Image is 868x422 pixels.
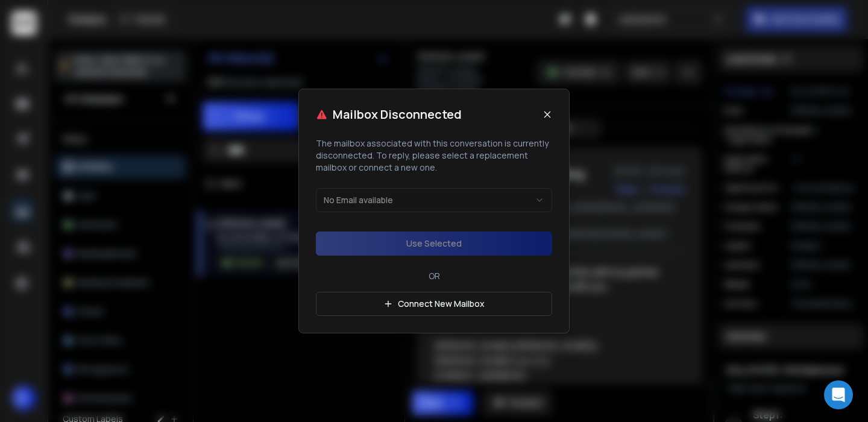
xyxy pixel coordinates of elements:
[824,380,853,409] div: Open Intercom Messenger
[316,292,552,316] button: Connect New Mailbox
[316,188,552,212] button: No Email available
[316,137,552,174] p: The mailbox associated with this conversation is currently disconnected. To reply, please select ...
[316,106,462,123] div: Mailbox Disconnected
[424,270,445,282] span: OR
